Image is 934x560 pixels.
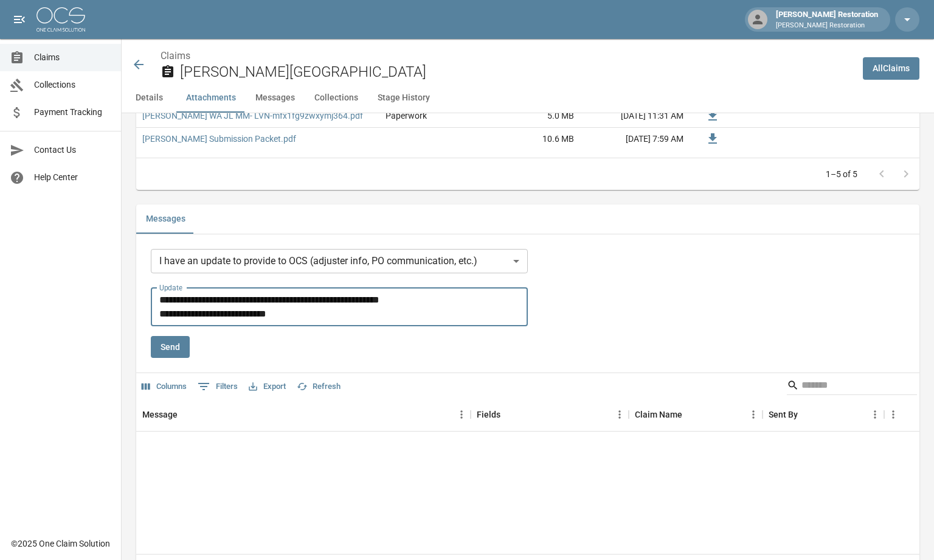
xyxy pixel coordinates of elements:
div: anchor tabs [122,83,934,113]
button: Menu [866,405,884,424]
div: Message [136,397,471,432]
button: Collections [305,83,368,113]
label: Update [159,282,182,293]
button: Menu [452,405,471,424]
div: [DATE] 11:31 AM [580,105,690,128]
div: Sent By [769,397,798,432]
button: Sort [798,406,815,423]
button: Attachments [176,83,246,113]
div: 10.6 MB [489,128,580,151]
p: 1–5 of 5 [826,168,857,180]
div: Fields [477,397,500,432]
div: I have an update to provide to OCS (adjuster info, PO communication, etc.) [151,249,528,273]
button: Refresh [294,377,344,396]
button: Messages [246,83,305,113]
p: [PERSON_NAME] Restoration [776,21,878,31]
div: Fields [471,397,629,432]
a: [PERSON_NAME] WA JL MM- LVN-mfx1fg9zwxymj364.pdf [142,110,363,122]
button: Messages [136,205,195,234]
button: Export [246,377,289,396]
button: Show filters [195,377,241,396]
button: Menu [744,405,763,424]
div: Search [787,376,917,397]
span: Claims [34,51,111,64]
button: open drawer [7,7,32,32]
a: Claims [161,50,190,61]
div: Claim Name [629,397,763,432]
button: Sort [500,406,517,423]
span: Help Center [34,171,111,184]
div: 5.0 MB [489,105,580,128]
h2: [PERSON_NAME][GEOGRAPHIC_DATA] [180,63,853,81]
div: [DATE] 7:59 AM [580,128,690,151]
a: [PERSON_NAME] Submission Packet.pdf [142,133,296,145]
button: Sort [682,406,699,423]
span: Contact Us [34,144,111,156]
span: Payment Tracking [34,106,111,119]
img: ocs-logo-white-transparent.png [36,7,85,32]
button: Menu [611,405,629,424]
button: Send [151,336,190,359]
button: Select columns [139,377,190,396]
div: related-list tabs [136,205,919,234]
nav: breadcrumb [161,49,853,63]
button: Details [122,83,176,113]
button: Stage History [368,83,440,113]
div: [PERSON_NAME] Restoration [771,9,883,30]
a: AllClaims [863,57,919,80]
div: Message [142,397,178,432]
div: © 2025 One Claim Solution [11,537,110,550]
button: Sort [178,406,195,423]
span: Collections [34,79,111,91]
div: Sent By [763,397,884,432]
div: Paperwork [386,110,427,122]
div: Claim Name [635,397,682,432]
button: Menu [884,405,902,424]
